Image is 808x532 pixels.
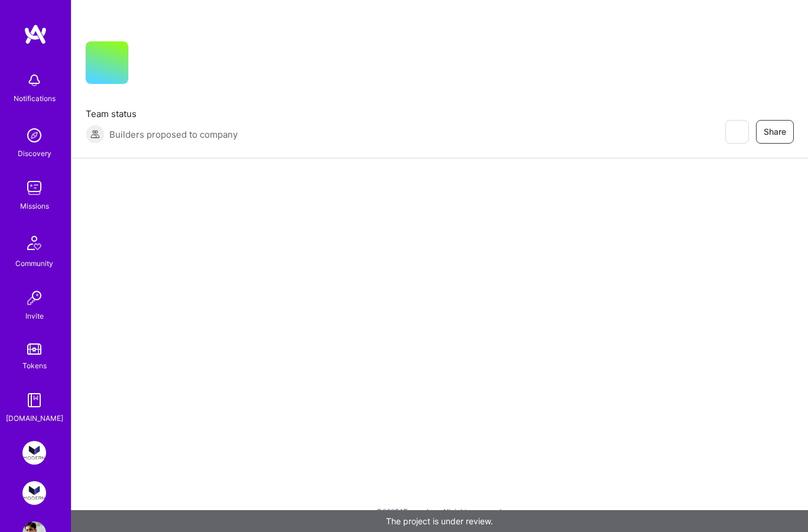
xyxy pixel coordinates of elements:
span: Share [764,126,786,138]
div: Discovery [18,147,51,160]
img: discovery [22,124,46,147]
div: Community [15,257,53,270]
img: Invite [22,286,46,310]
span: Team status [86,108,238,120]
div: Invite [25,310,44,322]
img: teamwork [22,176,46,200]
a: Modern Exec: Project Magic [20,481,49,505]
i: icon EyeClosed [732,127,741,137]
div: Tokens [22,359,47,372]
i: icon CompanyGray [142,60,152,70]
img: guide book [22,388,46,412]
span: Builders proposed to company [109,128,238,141]
img: Community [20,229,48,257]
img: Modern Exec: Team for Platform & AI Development [22,441,46,465]
div: [DOMAIN_NAME] [6,412,63,424]
img: Modern Exec: Project Magic [22,481,46,505]
img: logo [24,24,47,45]
div: Missions [20,200,49,212]
div: Notifications [14,92,56,105]
img: bell [22,69,46,92]
img: Builders proposed to company [86,125,105,144]
a: Modern Exec: Team for Platform & AI Development [20,441,49,465]
div: The project is under review. [71,510,808,532]
img: tokens [27,343,41,355]
button: Share [756,120,794,144]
